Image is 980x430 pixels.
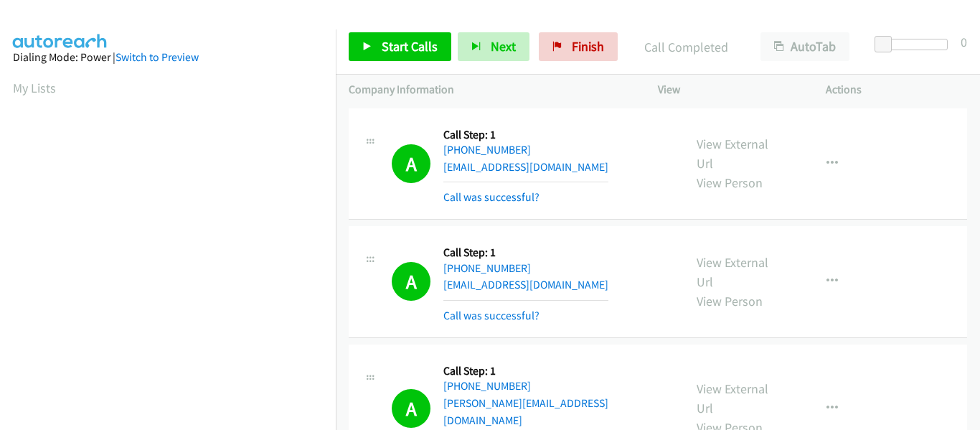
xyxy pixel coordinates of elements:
[349,81,632,98] p: Company Information
[443,364,671,378] h5: Call Step: 1
[938,158,980,272] iframe: Resource Center
[658,81,800,98] p: View
[116,50,199,64] a: Switch to Preview
[382,38,438,55] span: Start Calls
[392,144,430,183] h1: A
[443,396,608,427] a: [PERSON_NAME][EMAIL_ADDRESS][DOMAIN_NAME]
[826,81,968,98] p: Actions
[539,32,618,61] a: Finish
[443,160,608,174] a: [EMAIL_ADDRESS][DOMAIN_NAME]
[697,380,768,416] a: View External Url
[760,32,849,61] button: AutoTab
[491,38,516,55] span: Next
[443,143,531,156] a: [PHONE_NUMBER]
[443,261,531,275] a: [PHONE_NUMBER]
[443,128,608,142] h5: Call Step: 1
[392,262,430,301] h1: A
[572,38,604,55] span: Finish
[961,32,967,52] div: 0
[349,32,451,61] a: Start Calls
[13,80,56,96] a: My Lists
[392,389,430,428] h1: A
[637,37,735,57] p: Call Completed
[443,379,531,393] a: [PHONE_NUMBER]
[443,309,540,322] a: Call was successful?
[697,174,763,191] a: View Person
[13,49,323,66] div: Dialing Mode: Power |
[458,32,529,61] button: Next
[443,246,608,260] h5: Call Step: 1
[443,190,540,204] a: Call was successful?
[697,293,763,309] a: View Person
[697,254,768,290] a: View External Url
[443,278,608,291] a: [EMAIL_ADDRESS][DOMAIN_NAME]
[697,136,768,172] a: View External Url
